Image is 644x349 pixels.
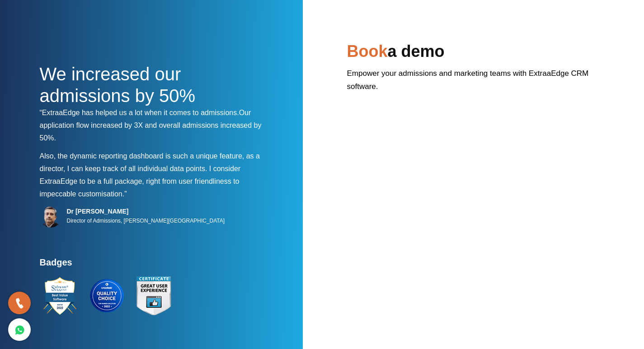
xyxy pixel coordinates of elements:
[67,207,225,215] h5: Dr [PERSON_NAME]
[347,42,388,60] span: Book
[347,67,605,100] p: Empower your admissions and marketing teams with ExtraaEdge CRM software.
[40,257,270,273] h4: Badges
[347,41,605,67] h2: a demo
[67,215,225,226] p: Director of Admissions, [PERSON_NAME][GEOGRAPHIC_DATA]
[40,109,239,116] span: “ExtraaEdge has helped us a lot when it comes to admissions.
[40,165,241,198] span: I consider ExtraaEdge to be a full package, right from user friendliness to impeccable customisat...
[40,64,196,106] span: We increased our admissions by 50%
[40,152,260,172] span: Also, the dynamic reporting dashboard is such a unique feature, as a director, I can keep track o...
[40,109,262,142] span: Our application flow increased by 3X and overall admissions increased by 50%.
